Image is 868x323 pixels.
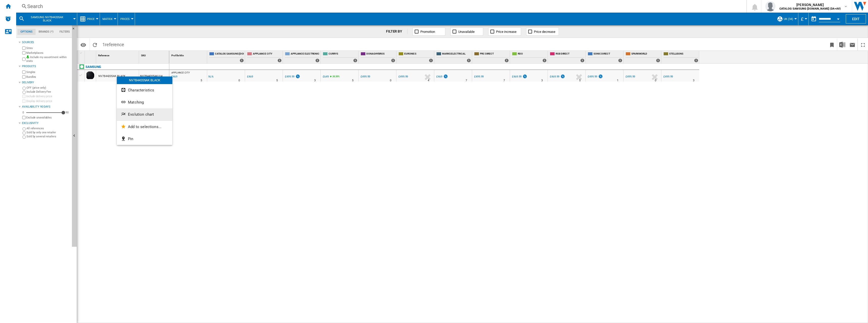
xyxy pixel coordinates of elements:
div: NV7B44205AK BLACK [117,77,172,84]
span: Add to selections... [128,125,161,129]
button: Characteristics [117,84,172,96]
span: Characteristics [128,88,154,92]
button: Matching [117,96,172,108]
span: Evolution chart [128,112,154,117]
button: Pin... [117,133,172,145]
span: Pin [128,137,133,141]
button: Add to selections... [117,121,172,133]
button: Evolution chart [117,108,172,120]
span: Matching [128,100,144,105]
